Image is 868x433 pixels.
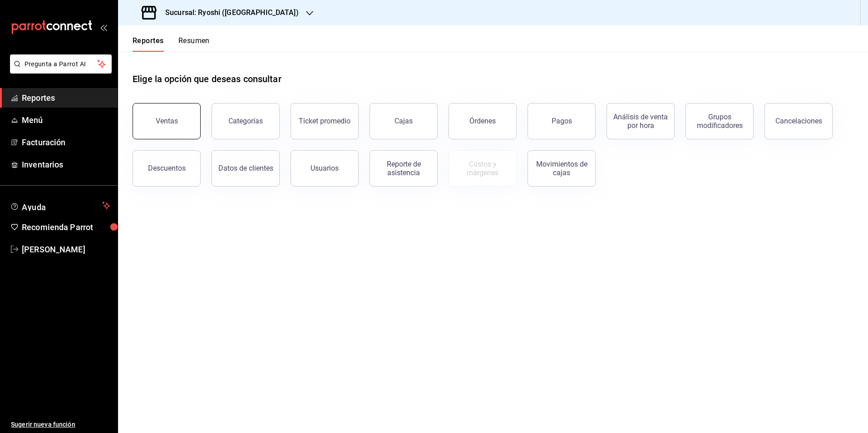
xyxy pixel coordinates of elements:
[22,92,110,104] span: Reportes
[22,114,110,126] span: Menú
[11,420,110,429] span: Sugerir nueva función
[158,7,299,18] h3: Sucursal: Ryoshi ([GEOGRAPHIC_DATA])
[686,103,754,139] button: Grupos modificadores
[764,103,833,139] button: Cancelaciones
[311,164,339,172] div: Usuarios
[291,103,359,139] button: Ticket promedio
[22,221,110,233] span: Recomienda Parrot
[449,150,517,187] button: Contrata inventarios para ver este reporte
[395,117,413,125] div: Cajas
[100,24,107,31] button: open_drawer_menu
[449,103,517,139] button: Órdenes
[370,150,438,187] button: Reporte de asistencia
[25,59,98,69] span: Pregunta a Parrot AI
[691,113,748,130] div: Grupos modificadores
[133,72,281,86] h1: Elige la opción que deseas consultar
[533,160,590,177] div: Movimientos de cajas
[528,150,596,187] button: Movimientos de cajas
[528,103,596,139] button: Pagos
[133,103,201,139] button: Ventas
[22,136,110,148] span: Facturación
[469,117,496,125] div: Órdenes
[212,150,280,187] button: Datos de clientes
[299,117,350,125] div: Ticket promedio
[228,117,263,125] div: Categorías
[370,103,438,139] button: Cajas
[133,36,210,52] div: navigation tabs
[212,103,280,139] button: Categorías
[156,117,178,125] div: Ventas
[133,36,164,52] button: Reportes
[22,158,110,171] span: Inventarios
[607,103,675,139] button: Análisis de venta por hora
[218,164,273,172] div: Datos de clientes
[178,36,210,52] button: Resumen
[22,243,110,256] span: [PERSON_NAME]
[10,54,112,74] button: Pregunta a Parrot AI
[375,160,432,177] div: Reporte de asistencia
[6,66,112,75] a: Pregunta a Parrot AI
[612,113,669,130] div: Análisis de venta por hora
[552,117,572,125] div: Pagos
[291,150,359,187] button: Usuarios
[454,160,511,177] div: Costos y márgenes
[22,200,99,211] span: Ayuda
[148,164,186,172] div: Descuentos
[775,117,822,125] div: Cancelaciones
[133,150,201,187] button: Descuentos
